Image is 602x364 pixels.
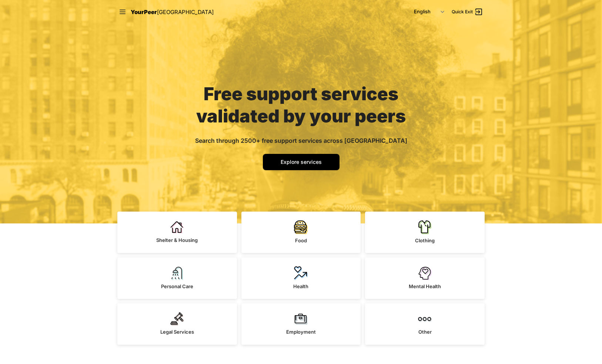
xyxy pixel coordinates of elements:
[117,257,237,299] a: Personal Care
[286,329,316,335] span: Employment
[196,83,406,127] span: Free support services validated by your peers
[241,212,361,253] a: Food
[131,9,157,16] span: YourPeer
[195,137,407,144] span: Search through 2500+ free support services across [GEOGRAPHIC_DATA]
[365,257,485,299] a: Mental Health
[157,9,214,16] span: [GEOGRAPHIC_DATA]
[160,329,194,335] span: Legal Services
[295,237,307,243] span: Food
[161,283,193,289] span: Personal Care
[452,7,483,16] a: Quick Exit
[293,283,308,289] span: Health
[156,237,198,243] span: Shelter & Housing
[281,159,322,165] span: Explore services
[409,283,441,289] span: Mental Health
[117,212,237,253] a: Shelter & Housing
[131,7,214,17] a: YourPeer[GEOGRAPHIC_DATA]
[418,329,432,335] span: Other
[117,303,237,345] a: Legal Services
[365,303,485,345] a: Other
[415,237,435,243] span: Clothing
[241,257,361,299] a: Health
[241,303,361,345] a: Employment
[452,9,473,15] span: Quick Exit
[365,212,485,253] a: Clothing
[263,154,340,170] a: Explore services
